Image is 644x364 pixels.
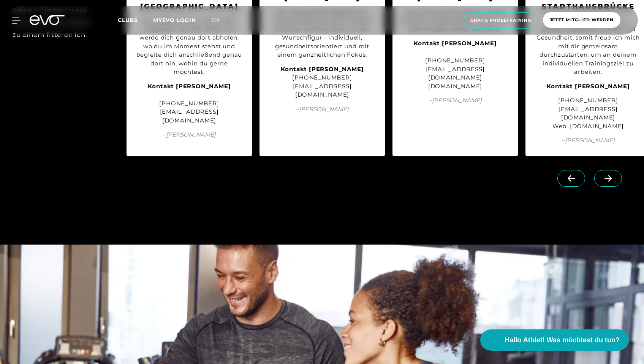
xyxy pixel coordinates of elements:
a: en [211,16,229,25]
span: Clubs [118,17,138,24]
strong: Kontakt [PERSON_NAME] [547,83,630,90]
span: – [PERSON_NAME] [402,96,508,105]
strong: Kontakt [PERSON_NAME] [414,40,497,47]
button: Hallo Athlet! Was möchtest du tun? [480,329,629,351]
span: – [PERSON_NAME] [535,136,641,145]
span: Hallo Athlet! Was möchtest du tun? [505,335,620,345]
span: – [PERSON_NAME] [269,105,375,114]
a: MYEVO LOGIN [153,17,196,24]
div: Mein Fokus liegt auf der Steigerung deiner Fitness und Gesundheit, somit freue ich mich mit dir g... [535,16,641,76]
div: [PHONE_NUMBER] [EMAIL_ADDRESS][DOMAIN_NAME] Web: [DOMAIN_NAME] [535,96,641,130]
div: [PHONE_NUMBER] [EMAIL_ADDRESS][DOMAIN_NAME] [136,82,242,125]
span: Gratis Probetraining [470,17,531,24]
div: Es ist egal für wie „unfit" oder „ängstlich" du dich hältst, ich werde dich genau dort abholen, w... [136,16,242,76]
a: Clubs [118,16,153,24]
span: Jetzt Mitglied werden [550,17,614,23]
strong: Kontakt [PERSON_NAME] [148,83,231,90]
div: [PHONE_NUMBER] [EMAIL_ADDRESS][DOMAIN_NAME] [DOMAIN_NAME] [402,39,508,91]
span: – [PERSON_NAME] [136,130,242,139]
a: Gratis Probetraining [461,12,541,29]
div: [PHONE_NUMBER] [EMAIL_ADDRESS][DOMAIN_NAME] [269,65,375,99]
span: en [211,17,220,24]
strong: Kontakt [PERSON_NAME] [281,65,364,73]
a: Jetzt Mitglied werden [541,12,623,29]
